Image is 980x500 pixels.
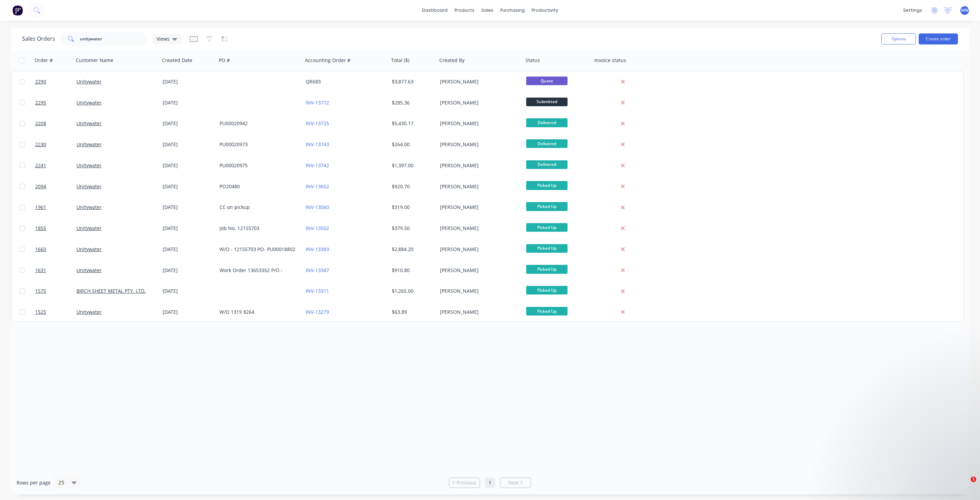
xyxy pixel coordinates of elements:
[35,141,46,148] span: 2230
[35,204,46,211] span: 1961
[900,5,926,16] div: settings
[35,267,46,274] span: 1631
[163,246,214,253] div: [DATE]
[440,141,517,148] div: [PERSON_NAME]
[526,286,568,294] span: Picked Up
[156,35,170,42] span: Views
[485,478,495,488] a: Page 1 is your current page
[76,288,146,294] a: BIRCH SHEET METAL PTY. LTD.
[35,246,46,253] span: 1660
[220,162,296,169] div: PU00020975
[440,162,517,169] div: [PERSON_NAME]
[35,78,46,85] span: 2290
[392,162,432,169] div: $1,397.00
[35,260,76,281] a: 1631
[163,204,214,211] div: [DATE]
[392,288,432,294] div: $1,265.00
[35,239,76,260] a: 1660
[220,225,296,232] div: Job No. 12155703
[220,183,296,190] div: PO20480
[35,92,76,113] a: 2295
[392,99,432,106] div: $285.36
[457,479,476,486] span: Previous
[392,141,432,148] div: $264.00
[440,99,517,106] div: [PERSON_NAME]
[35,155,76,176] a: 2241
[419,5,451,16] a: dashboard
[163,183,214,190] div: [DATE]
[451,5,478,16] div: products
[306,204,329,210] a: INV-13560
[306,267,329,273] a: INV-13347
[392,183,432,190] div: $920.70
[526,98,568,106] span: Submitted
[526,118,568,127] span: Delivered
[525,57,540,64] div: Status
[478,5,497,16] div: sales
[163,99,214,106] div: [DATE]
[163,225,214,232] div: [DATE]
[306,120,329,127] a: INV-13725
[440,183,517,190] div: [PERSON_NAME]
[392,120,432,127] div: $5,430.17
[35,288,46,294] span: 1575
[17,479,51,486] span: Rows per page
[526,139,568,148] span: Delivered
[220,204,296,211] div: CC on pickup
[392,225,432,232] div: $379.50
[526,181,568,190] span: Picked Up
[497,5,528,16] div: purchasing
[220,309,296,316] div: W/O 1319 8264
[35,71,76,92] a: 2290
[392,78,432,85] div: $3,877.63
[22,36,55,42] h1: Sales Orders
[526,223,568,232] span: Picked Up
[440,78,517,85] div: [PERSON_NAME]
[440,120,517,127] div: [PERSON_NAME]
[392,267,432,274] div: $910.80
[35,302,76,322] a: 1525
[80,32,147,46] input: Search...
[306,309,329,315] a: INV-13279
[35,281,76,301] a: 1575
[163,120,214,127] div: [DATE]
[528,5,562,16] div: productivity
[76,183,102,190] a: Unitywater
[163,309,214,316] div: [DATE]
[526,77,568,85] span: Quote
[306,225,329,231] a: INV-13502
[306,162,329,169] a: INV-13742
[162,57,192,64] div: Created Date
[439,57,465,64] div: Created By
[306,246,329,252] a: INV-13383
[35,113,76,134] a: 2208
[76,225,102,231] a: Unitywater
[526,160,568,169] span: Delivered
[76,141,102,148] a: Unitywater
[12,5,23,16] img: Factory
[440,204,517,211] div: [PERSON_NAME]
[961,7,969,13] span: MW
[306,99,329,106] a: INV-13772
[76,204,102,210] a: Unitywater
[594,57,626,64] div: Invoice status
[76,120,102,127] a: Unitywater
[76,78,102,85] a: Unitywater
[306,78,321,85] a: QR683
[163,288,214,294] div: [DATE]
[35,120,46,127] span: 2208
[957,477,973,493] iframe: Intercom live chat
[220,120,296,127] div: PU00020942
[446,478,534,488] ul: Pagination
[35,99,46,106] span: 2295
[500,479,531,486] a: Next page
[35,162,46,169] span: 2241
[35,176,76,197] a: 2094
[440,225,517,232] div: [PERSON_NAME]
[306,141,329,148] a: INV-13743
[392,204,432,211] div: $319.00
[35,183,46,190] span: 2094
[526,244,568,253] span: Picked Up
[306,288,329,294] a: INV-13311
[306,183,329,190] a: INV-13652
